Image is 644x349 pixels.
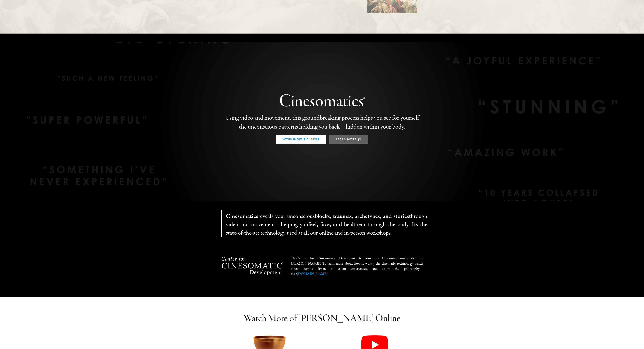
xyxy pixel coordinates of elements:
span: Workshops & Classes [283,138,319,141]
h2: Watch More of [PERSON_NAME] Online [221,314,423,324]
strong: Cinesomatics [226,212,258,220]
p: The is home to Cinesomatics—founded by [PERSON_NAME]. To learn more about how it works, the cin­e... [291,256,423,277]
span: Learn More [336,138,356,141]
a: [DOMAIN_NAME] [297,271,328,276]
p: reveals your uncon­scious through video and movement—helping you them through the body. It’s the ... [226,212,427,237]
a: join-youtube [349,328,400,333]
strong: Center for Cinesomatic Development [296,256,359,261]
a: Workshops & Classes [276,135,326,144]
a: join-insighttimer [244,328,295,333]
video: Sorry, your brows­er does­n’t sup­port embed­ded videos. [96,77,171,114]
a: Learn More [329,135,368,144]
img: Visit the Center for Cinesomatic Development [221,256,283,276]
strong: feel, face, and heal [308,221,354,229]
strong: blocks, trau­mas, arche­types, and sto­ries [315,212,409,220]
video: Sorry, your brows­er does­n’t sup­port embed­ded videos. [53,132,109,160]
a: center-cinesomatic-development-logo-ups [221,256,283,261]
